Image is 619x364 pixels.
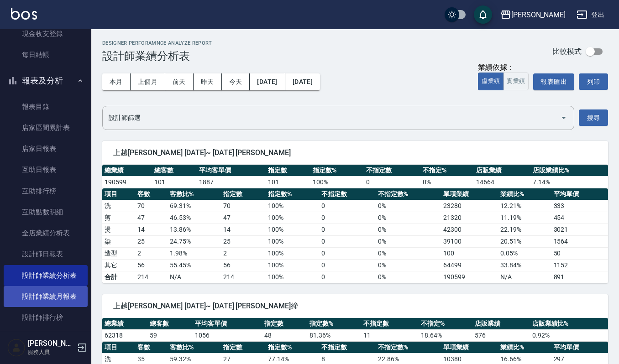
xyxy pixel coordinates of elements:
td: 62318 [102,329,147,341]
table: a dense table [102,188,608,283]
td: 1056 [193,329,262,341]
th: 業績比% [498,342,551,354]
td: 101 [152,176,197,188]
td: 1564 [551,235,608,247]
button: [DATE] [250,73,285,90]
button: 報表及分析 [4,69,88,93]
div: 業績依據： [478,63,529,73]
td: 剪 [102,212,135,224]
a: 店家區間累計表 [4,117,88,138]
td: 14 [135,224,168,235]
button: 虛業績 [478,73,504,90]
td: 24.75 % [168,235,221,247]
button: 昨天 [194,73,222,90]
th: 不指定數 [364,165,420,177]
td: 0 [319,247,376,259]
td: 190599 [102,176,152,188]
td: 454 [551,212,608,224]
td: 100 % [266,235,319,247]
td: 100 % [266,247,319,259]
th: 指定數% [310,165,364,177]
td: 11.19 % [498,212,551,224]
p: 服務人員 [28,348,74,356]
th: 總客數 [152,165,197,177]
td: 100 % [266,224,319,235]
a: 設計師業績月報表 [4,286,88,307]
button: 上個月 [131,73,165,90]
h2: Designer Perforamnce Analyze Report [102,40,212,46]
td: 190599 [441,271,498,283]
a: 互助日報表 [4,159,88,180]
td: 214 [135,271,168,283]
td: 0 [319,224,376,235]
th: 店販業績 [474,165,530,177]
button: 前天 [165,73,194,90]
td: 0 [364,176,420,188]
p: 比較模式 [552,47,582,56]
button: [PERSON_NAME] [497,5,569,24]
td: 47 [135,212,168,224]
div: [PERSON_NAME] [511,9,566,21]
td: 25 [221,235,266,247]
td: 100 % [266,212,319,224]
td: 0 [319,212,376,224]
td: 55.45 % [168,259,221,271]
td: 11 [361,329,419,341]
th: 不指定數 [319,342,376,354]
th: 平均單價 [551,342,608,354]
td: 1152 [551,259,608,271]
button: save [474,5,492,24]
td: 81.36 % [307,329,361,341]
td: 染 [102,235,135,247]
td: 891 [551,271,608,283]
th: 單項業績 [441,188,498,200]
td: 70 [221,200,266,212]
td: 25 [135,235,168,247]
th: 指定數 [262,318,307,330]
th: 不指定數% [376,342,441,354]
td: 0.92 % [530,329,608,341]
td: 0 [319,235,376,247]
td: 576 [472,329,530,341]
table: a dense table [102,318,608,342]
td: 21320 [441,212,498,224]
td: 12.21 % [498,200,551,212]
td: 59 [147,329,193,341]
td: 0 % [376,259,441,271]
td: 2 [221,247,266,259]
th: 指定數 [221,188,266,200]
td: 100 % [266,200,319,212]
td: 100 [441,247,498,259]
td: 69.31 % [168,200,221,212]
button: Open [556,110,571,125]
td: 100% [266,271,319,283]
th: 客數 [135,342,168,354]
a: 每日結帳 [4,44,88,65]
input: 選擇設計師 [106,110,556,126]
img: Logo [11,8,37,20]
td: 48 [262,329,307,341]
th: 總業績 [102,165,152,177]
th: 平均客單價 [197,165,266,177]
td: 42300 [441,224,498,235]
td: 64499 [441,259,498,271]
th: 不指定% [420,165,474,177]
th: 店販業績 [472,318,530,330]
td: 洗 [102,200,135,212]
td: 33.84 % [498,259,551,271]
th: 指定數% [266,342,319,354]
a: 設計師業績分析表 [4,265,88,286]
th: 不指定數 [319,188,376,200]
td: 100 % [310,176,364,188]
th: 指定數% [307,318,361,330]
th: 總客數 [147,318,193,330]
th: 單項業績 [441,342,498,354]
img: Person [7,338,26,357]
th: 不指定數 [361,318,419,330]
th: 總業績 [102,318,147,330]
th: 店販業績比% [530,165,608,177]
td: 22.19 % [498,224,551,235]
th: 業績比% [498,188,551,200]
button: 報表匯出 [533,73,574,90]
span: 上越[PERSON_NAME] [DATE]~ [DATE] [PERSON_NAME] [113,148,597,157]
